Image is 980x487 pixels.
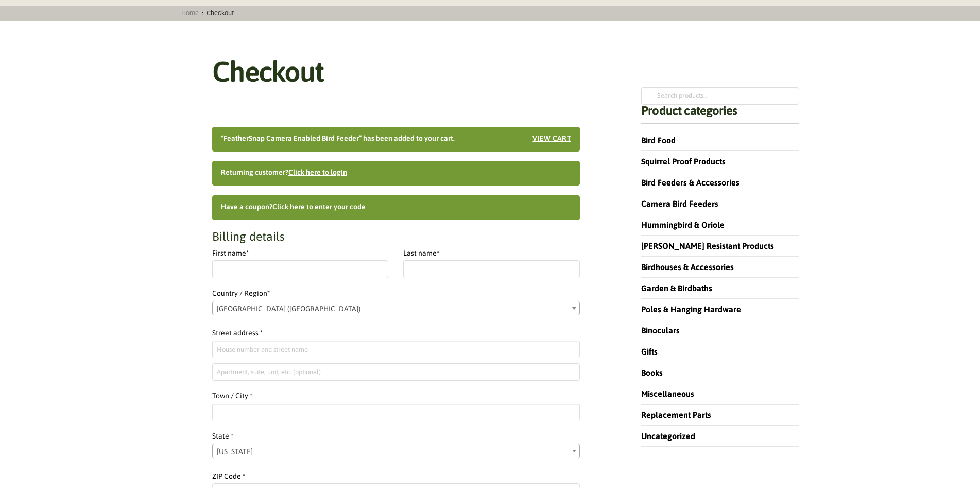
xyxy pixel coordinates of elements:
a: Camera Bird Feeders [641,199,718,208]
a: View cart [532,133,571,144]
a: Miscellaneous [641,389,694,398]
a: Uncategorized [641,431,695,441]
span: Country / Region [212,301,580,315]
a: Poles & Hanging Hardware [641,305,741,314]
h4: Product categories [641,105,799,124]
a: Birdhouses & Accessories [641,262,734,272]
div: Have a coupon? [212,195,580,220]
label: First name [212,247,389,260]
span: Checkout [203,9,237,17]
span: State [212,444,580,458]
input: House number and street name [212,341,580,358]
label: Street address [212,327,580,340]
a: Bird Feeders & Accessories [641,178,740,187]
input: Apartment, suite, unit, etc. (optional) [212,363,580,381]
a: Books [641,368,663,377]
label: Town / City [212,390,580,402]
span: Illinois [213,444,579,459]
div: “FeatherSnap Camera Enabled Bird Feeder” has been added to your cart. [212,127,580,152]
a: [PERSON_NAME] Resistant Products [641,241,774,250]
h3: Billing details [212,229,580,245]
h1: Checkout [212,57,323,87]
label: Country / Region [212,247,580,300]
a: Hummingbird & Oriole [641,220,725,229]
div: Returning customer? [212,161,580,186]
label: ZIP Code [212,471,580,483]
a: Click here to login [288,168,347,176]
label: Last name [403,247,580,260]
a: Replacement Parts [641,410,711,419]
a: Enter your coupon code [272,203,366,211]
a: Home [178,9,202,17]
input: Search products… [641,87,799,105]
span: : [178,9,237,17]
label: State [212,430,580,443]
a: Binoculars [641,326,680,335]
a: Garden & Birdbaths [641,283,712,293]
a: Bird Food [641,136,676,145]
a: Gifts [641,347,658,356]
a: Squirrel Proof Products [641,157,726,166]
span: United States (US) [213,301,579,316]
